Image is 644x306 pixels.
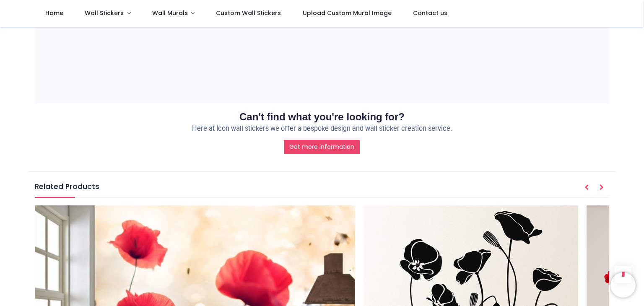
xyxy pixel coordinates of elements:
[45,9,63,17] span: Home
[303,9,392,17] span: Upload Custom Mural Image
[594,181,609,195] button: Next
[610,272,636,298] iframe: Brevo live chat
[35,110,609,124] h2: Can't find what you're looking for?
[579,181,594,195] button: Prev
[413,9,447,17] span: Contact us
[85,9,124,17] span: Wall Stickers
[284,140,360,154] a: Get more information
[35,124,609,134] p: Here at Icon wall stickers we offer a bespoke design and wall sticker creation service.
[35,182,609,197] h5: Related Products
[152,9,188,17] span: Wall Murals
[216,9,281,17] span: Custom Wall Stickers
